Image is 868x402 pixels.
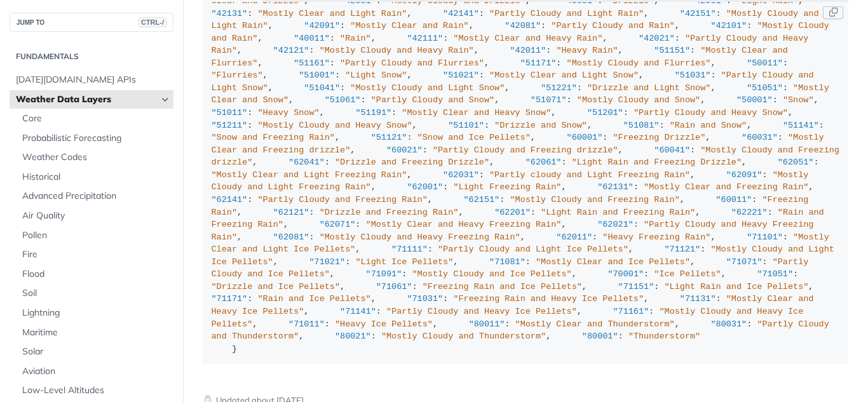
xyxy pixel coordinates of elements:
[340,307,376,316] span: "71141"
[654,46,690,55] span: "51151"
[526,157,562,167] span: "62061"
[556,232,592,242] span: "62011"
[160,95,170,105] button: Hide subpages for Weather Data Layers
[618,282,654,291] span: "71151"
[515,319,675,329] span: "Mostly Clear and Thunderstorm"
[469,319,505,329] span: "80011"
[736,95,773,105] span: "50001"
[710,319,747,329] span: "80031"
[16,74,170,86] span: [DATE][DOMAIN_NAME] APIs
[386,307,577,316] span: "Partly Cloudy and Heavy Ice Pellets"
[16,93,157,106] span: Weather Data Layers
[212,170,407,180] span: "Mostly Clear and Light Freezing Rain"
[257,294,370,304] span: "Rain and Ice Pellets"
[639,34,675,43] span: "42021"
[212,21,834,43] span: "Mostly Cloudy and Rain"
[320,232,520,242] span: "Mostly Cloudy and Heavy Freezing Rain"
[371,133,407,142] span: "51121"
[16,206,173,225] a: Air Quality
[433,145,618,155] span: "Partly Cloudy and Freezing drizzle"
[355,257,453,267] span: "Light Ice Pellets"
[22,365,170,378] span: Aviation
[257,108,319,117] span: "Heavy Snow"
[288,157,325,167] span: "62041"
[320,220,356,229] span: "62071"
[453,34,602,43] span: "Mostly Clear and Heavy Rain"
[212,108,248,117] span: "51011"
[212,70,263,80] span: "Flurries"
[345,70,407,80] span: "Light Snow"
[438,245,628,254] span: "Partly Cloudy and Light Ice Pellets"
[257,9,407,18] span: "Mostly Clear and Light Rain"
[675,70,711,80] span: "51031"
[212,245,839,267] span: "Mostly Cloudy and Light Ice Pellets"
[309,257,345,267] span: "71021"
[551,21,674,30] span: "Partly Cloudy and Rain"
[22,326,170,339] span: Maritime
[597,182,634,192] span: "62131"
[710,21,747,30] span: "42101"
[602,232,710,242] span: "Heavy Freezing Rain"
[304,83,340,93] span: "51041"
[288,319,325,329] span: "71011"
[340,58,484,68] span: "Partly Cloudy and Flurries"
[325,95,361,105] span: "51061"
[716,195,752,204] span: "60011"
[22,112,170,125] span: Core
[577,95,700,105] span: "Mostly Cloudy and Snow"
[453,294,644,304] span: "Freezing Rain and Heavy Ice Pellets"
[22,171,170,184] span: Historical
[823,6,843,19] button: Copy Code
[731,208,768,217] span: "62221"
[494,208,531,217] span: "62201"
[587,83,710,93] span: "Drizzle and Light Snow"
[16,381,173,400] a: Low-Level Altitudes
[654,269,721,279] span: "Ice Pellets"
[654,145,690,155] span: "60041"
[541,83,577,93] span: "51221"
[443,9,479,18] span: "42141"
[376,282,412,291] span: "71061"
[613,307,649,316] span: "71161"
[16,109,173,128] a: Core
[10,70,173,90] a: [DATE][DOMAIN_NAME] APIs
[742,133,778,142] span: "60031"
[531,95,567,105] span: "51071"
[680,9,716,18] span: "42151"
[371,95,494,105] span: "Partly Cloudy and Snow"
[139,17,166,27] span: CTRL-/
[726,170,763,180] span: "62091"
[541,208,695,217] span: "Light Rain and Freezing Rain"
[572,157,742,167] span: "Light Rain and Freezing Drizzle"
[412,269,572,279] span: "Mostly Cloudy and Ice Pellets"
[417,133,531,142] span: "Snow and Ice Pellets"
[10,51,173,62] h2: Fundamentals
[623,121,660,130] span: "51081"
[350,83,505,93] span: "Mostly Cloudy and Light Snow"
[597,220,634,229] span: "62021"
[443,70,479,80] span: "51021"
[783,121,819,130] span: "51141"
[16,362,173,381] a: Aviation
[212,133,335,142] span: "Snow and Freezing Rain"
[16,342,173,361] a: Solar
[402,108,551,117] span: "Mostly Clear and Heavy Snow"
[407,34,443,43] span: "42111"
[22,307,170,319] span: Lightning
[320,208,459,217] span: "Drizzle and Freezing Rain"
[22,132,170,145] span: Probabilistic Forecasting
[16,284,173,303] a: Soil
[212,220,819,242] span: "Partly Cloudy and Heavy Freezing Rain"
[391,245,428,254] span: "71111"
[22,384,170,397] span: Low-Level Altitudes
[16,245,173,264] a: Fire
[294,34,330,43] span: "40011"
[212,195,248,204] span: "62141"
[304,21,340,30] span: "42091"
[634,108,788,117] span: "Partly Cloudy and Heavy Snow"
[644,182,808,192] span: "Mostly Clear and Freezing Rain"
[16,226,173,245] a: Pollen
[299,70,335,80] span: "51001"
[587,108,623,117] span: "51201"
[273,232,309,242] span: "62081"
